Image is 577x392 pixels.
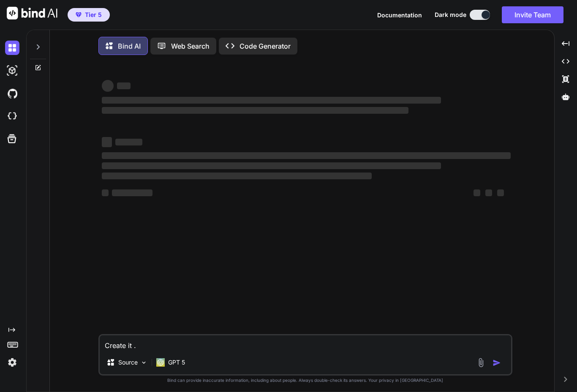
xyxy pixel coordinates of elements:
[493,359,501,367] img: icon
[102,162,441,169] span: ‌
[100,335,511,351] textarea: Create it .
[98,377,512,384] p: Bind can provide inaccurate information, including about people. Always double-check its answers....
[377,11,422,19] span: Documentation
[502,6,563,23] button: Invite Team
[112,189,152,196] span: ‌
[156,358,165,367] img: GPT 5
[102,80,114,92] span: ‌
[497,189,504,196] span: ‌
[476,358,486,367] img: attachment
[85,11,102,19] span: Tier 5
[5,41,19,55] img: darkChat
[102,107,408,114] span: ‌
[102,152,511,159] span: ‌
[435,11,466,19] span: Dark mode
[5,86,19,101] img: githubDark
[68,8,110,22] button: premiumTier 5
[5,109,19,123] img: cloudideIcon
[168,358,185,367] p: GPT 5
[118,358,138,367] p: Source
[140,359,147,366] img: Pick Models
[118,41,141,51] p: Bind AI
[7,7,57,19] img: Bind AI
[171,41,210,51] p: Web Search
[102,173,372,179] span: ‌
[115,139,142,145] span: ‌
[5,355,19,370] img: settings
[474,189,480,196] span: ‌
[5,63,19,78] img: darkAi-studio
[377,11,422,19] button: Documentation
[117,82,131,89] span: ‌
[102,137,112,147] span: ‌
[485,189,492,196] span: ‌
[102,189,109,196] span: ‌
[102,97,441,104] span: ‌
[240,41,291,51] p: Code Generator
[76,12,82,17] img: premium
